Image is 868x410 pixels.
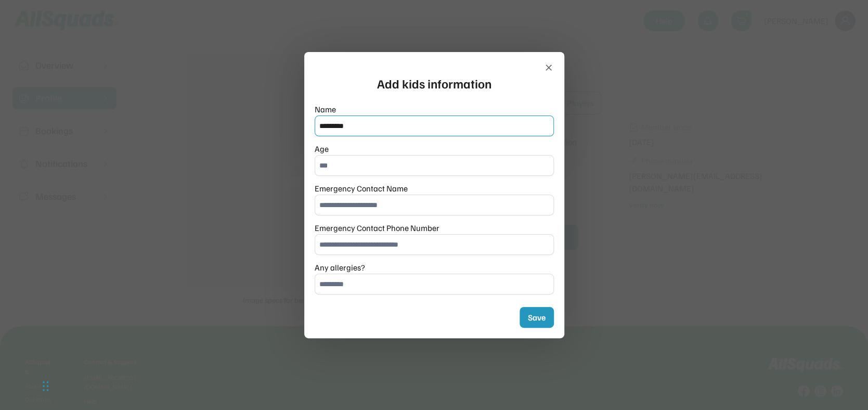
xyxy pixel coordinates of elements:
button: Save [520,307,554,328]
div: Add kids information [377,74,491,93]
div: Name [315,103,336,116]
div: Any allergies? [315,261,365,274]
div: Emergency Contact Name [315,182,408,195]
div: Emergency Contact Phone Number [315,222,439,234]
div: Age [315,143,329,155]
